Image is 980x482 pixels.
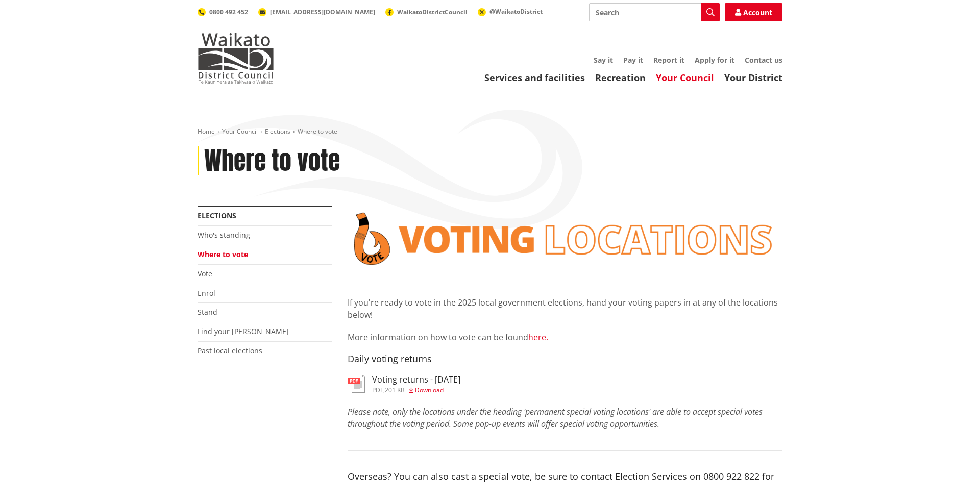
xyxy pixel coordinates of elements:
img: voting locations banner [348,206,782,271]
span: [EMAIL_ADDRESS][DOMAIN_NAME] [270,8,375,16]
a: Pay it [623,55,643,65]
a: Say it [594,55,613,65]
a: WaikatoDistrictCouncil [385,8,468,16]
a: Vote [198,269,212,278]
a: Who's standing [198,230,250,240]
a: Find your [PERSON_NAME] [198,326,289,336]
span: Where to vote [298,127,337,136]
a: 0800 492 452 [198,8,248,16]
a: Where to vote [198,249,248,259]
input: Search input [589,3,720,21]
div: , [372,387,460,393]
img: document-pdf.svg [348,375,365,393]
h3: Voting returns - [DATE] [372,375,460,385]
span: WaikatoDistrictCouncil [397,8,468,16]
a: Recreation [595,71,646,84]
a: [EMAIL_ADDRESS][DOMAIN_NAME] [258,8,375,16]
span: 201 KB [385,386,405,394]
h4: Daily voting returns [348,353,782,365]
a: Stand [198,307,217,317]
a: Enrol [198,288,215,298]
a: Contact us [745,55,782,65]
a: Home [198,127,215,136]
em: Please note, only the locations under the heading 'permanent special voting locations' are able t... [348,406,763,429]
a: Past local elections [198,346,262,356]
a: Elections [265,127,290,136]
p: More information on how to vote can be found [348,331,782,343]
span: 0800 492 452 [209,8,248,16]
a: Apply for it [695,55,734,65]
span: pdf [372,386,383,394]
p: If you're ready to vote in the 2025 local government elections, hand your voting papers in at any... [348,296,782,321]
nav: breadcrumb [198,128,782,136]
a: Voting returns - [DATE] pdf,201 KB Download [348,375,460,393]
a: Services and facilities [484,71,585,84]
a: @WaikatoDistrict [478,7,543,16]
img: Waikato District Council - Te Kaunihera aa Takiwaa o Waikato [198,33,274,84]
a: Report it [653,55,684,65]
a: Elections [198,211,236,220]
a: Your District [724,71,782,84]
a: here. [528,332,548,343]
span: @WaikatoDistrict [489,7,543,16]
a: Account [725,3,782,21]
span: Download [415,386,444,394]
h1: Where to vote [204,146,340,176]
a: Your Council [656,71,714,84]
a: Your Council [222,127,258,136]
